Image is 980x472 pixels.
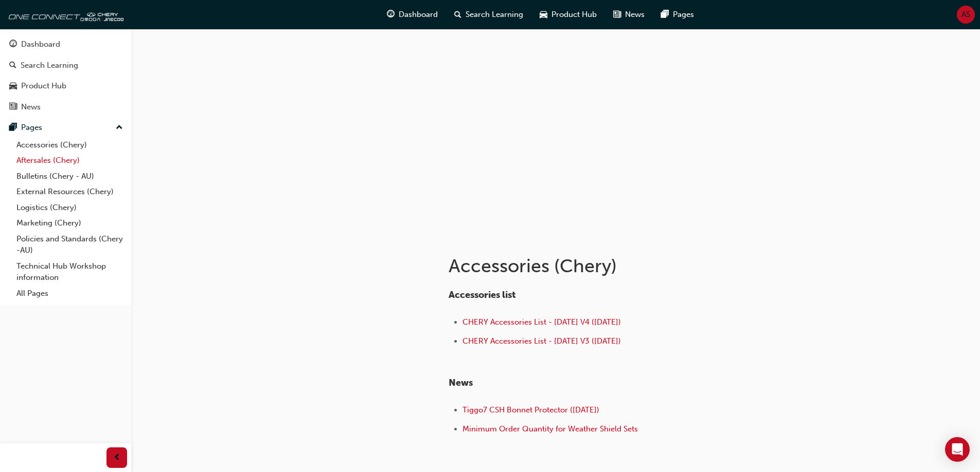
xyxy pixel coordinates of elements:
[462,317,621,327] a: CHERY Accessories List - [DATE] V4 ([DATE])
[21,101,41,113] div: News
[113,451,121,464] span: prev-icon
[4,118,127,137] button: Pages
[673,9,694,21] span: Pages
[449,289,515,300] span: Accessories list
[4,98,127,117] a: News
[9,123,17,133] span: pages-icon
[449,255,786,277] h1: Accessories (Chery)
[12,153,127,168] a: Aftersales (Chery)
[605,4,653,25] a: news-iconNews
[449,377,473,388] span: News
[625,9,645,21] span: News
[21,60,78,71] div: Search Learning
[661,8,669,21] span: pages-icon
[12,168,127,184] a: Bulletins (Chery - AU)
[379,4,446,25] a: guage-iconDashboard
[21,39,60,50] div: Dashboard
[116,121,123,135] span: up-icon
[399,9,438,21] span: Dashboard
[12,215,127,231] a: Marketing (Chery)
[446,4,531,25] a: search-iconSearch Learning
[21,80,66,92] div: Product Hub
[4,33,127,118] button: DashboardSearch LearningProduct HubNews
[551,9,597,21] span: Product Hub
[12,286,127,301] a: All Pages
[466,9,523,21] span: Search Learning
[4,77,127,96] a: Product Hub
[454,8,461,21] span: search-icon
[531,4,605,25] a: car-iconProduct Hub
[12,258,127,286] a: Technical Hub Workshop information
[462,405,599,414] a: Tiggo7 CSH Bonnet Protector ([DATE])
[12,200,127,216] a: Logistics (Chery)
[957,6,975,24] button: AS
[5,4,123,25] img: oneconnect
[9,82,17,91] span: car-icon
[462,336,621,346] a: CHERY Accessories List - [DATE] V3 ([DATE])
[12,184,127,200] a: External Resources (Chery)
[945,437,970,462] div: Open Intercom Messenger
[4,35,127,54] a: Dashboard
[961,9,970,21] span: AS
[653,4,702,25] a: pages-iconPages
[613,8,621,21] span: news-icon
[21,122,42,134] div: Pages
[540,8,547,21] span: car-icon
[9,103,17,112] span: news-icon
[9,40,17,49] span: guage-icon
[9,61,16,70] span: search-icon
[4,56,127,75] a: Search Learning
[12,231,127,258] a: Policies and Standards (Chery -AU)
[12,137,127,153] a: Accessories (Chery)
[387,8,395,21] span: guage-icon
[462,424,638,433] a: Minimum Order Quantity for Weather Shield Sets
